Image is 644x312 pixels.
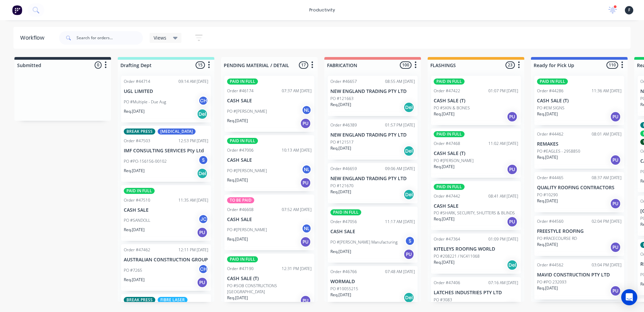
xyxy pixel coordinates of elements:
[537,98,622,104] p: CASH SALE (T)
[227,266,254,272] div: Order #47190
[434,259,454,265] p: Req. [DATE]
[330,89,415,94] p: NEW ENGLAND TRADING PTY LTD
[158,297,187,303] div: FIBRE LASER
[592,218,622,224] div: 02:04 PM [DATE]
[197,227,208,238] div: PU
[537,148,580,154] p: PO #EAGLES - 2958850
[224,254,314,309] div: PAID IN FULLOrder #4719012:31 PM [DATE]CASH SALE (T)PO #SOB CONSTRUCTIONS [GEOGRAPHIC_DATA]Req.[D...
[431,233,521,274] div: Order #4736401:09 PM [DATE]KITELEYS ROOFING WORLDPO #208221 / NC411068Req.[DATE]Del
[282,207,312,213] div: 07:52 AM [DATE]
[300,295,311,306] div: PU
[434,111,454,117] p: Req. [DATE]
[610,111,621,122] div: PU
[224,195,314,251] div: TO BE PAIDOrder #4660807:52 AM [DATE]CASH SALEPO #[PERSON_NAME]NLReq.[DATE]PU
[621,289,637,305] div: Open Intercom Messenger
[330,239,397,245] p: PO #[PERSON_NAME] Manufacturing
[537,272,622,278] p: MAVID CONSTRUCTION PTY LTD
[434,151,518,156] p: CASH SALE (T)
[224,135,314,191] div: PAID IN FULLOrder #4700610:13 AM [DATE]CASH SALEPO #[PERSON_NAME]NLReq.[DATE]PU
[124,168,145,174] p: Req. [DATE]
[434,193,460,199] div: Order #47442
[434,79,465,85] div: PAID IN FULL
[330,269,357,275] div: Order #46766
[537,218,563,224] div: Order #44560
[592,262,622,268] div: 03:04 PM [DATE]
[330,292,351,298] p: Req. [DATE]
[227,295,248,301] p: Req. [DATE]
[330,139,354,145] p: PO #121517
[300,237,311,247] div: PU
[197,277,208,288] div: PU
[537,198,558,204] p: Req. [DATE]
[227,276,312,281] p: CASH SALE (T)
[537,131,563,137] div: Order #44462
[534,259,624,300] div: Order #4456203:04 PM [DATE]MAVID CONSTRUCTION PTY LTDPO #PO 232093Req.[DATE]PU
[306,5,338,15] div: productivity
[507,260,518,270] div: Del
[121,126,211,182] div: BREAK PRESS[MEDICAL_DATA]Order #4750312:53 PM [DATE]IMF CONSULTING SERVICES Pty LtdPO #PO-156156-...
[302,105,312,115] div: NL
[434,141,460,147] div: Order #47468
[431,76,521,125] div: PAID IN FULLOrder #4742201:07 PM [DATE]CASH SALE (T)PO #SKIN & BONESReq.[DATE]PU
[124,197,150,203] div: Order #47510
[197,109,208,119] div: Del
[330,249,351,255] p: Req. [DATE]
[610,242,621,253] div: PU
[592,131,622,137] div: 08:01 AM [DATE]
[328,76,418,116] div: Order #4665708:55 AM [DATE]NEW ENGLAND TRADING PTY LTDPO #121663Req.[DATE]Del
[124,128,155,135] div: BREAK PRESS
[124,297,155,303] div: BREAK PRESS
[227,118,248,124] p: Req. [DATE]
[330,166,357,172] div: Order #46659
[434,98,518,104] p: CASH SALE (T)
[404,102,414,113] div: Del
[385,79,415,85] div: 08:55 AM [DATE]
[537,141,622,147] p: REMAKES
[124,99,166,105] p: PO #Multiple - Due Aug
[124,227,145,233] p: Req. [DATE]
[405,236,415,246] div: S
[610,198,621,209] div: PU
[537,88,563,94] div: Order #44286
[124,247,150,253] div: Order #47462
[534,128,624,169] div: Order #4446208:01 AM [DATE]REMAKESPO #EAGLES - 2958850Req.[DATE]PU
[628,7,630,13] span: F
[330,286,358,292] p: PO #10055215
[178,197,208,203] div: 11:35 AM [DATE]
[178,79,208,85] div: 09:14 AM [DATE]
[330,102,351,108] p: Req. [DATE]
[124,138,150,144] div: Order #47503
[20,34,48,42] div: Workflow
[507,216,518,227] div: PU
[534,216,624,256] div: Order #4456002:04 PM [DATE]FREESTYLE ROOFINGPO #RACECOURSE RDReq.[DATE]PU
[488,236,518,242] div: 01:09 PM [DATE]
[537,285,558,291] p: Req. [DATE]
[302,164,312,174] div: NL
[592,88,622,94] div: 11:36 AM [DATE]
[124,108,145,114] p: Req. [DATE]
[300,118,311,129] div: PU
[124,79,150,85] div: Order #44714
[434,184,465,190] div: PAID IN FULL
[124,188,155,194] div: PAID IN FULL
[434,88,460,94] div: Order #47422
[330,122,357,128] div: Order #46389
[227,108,267,114] p: PO #[PERSON_NAME]
[537,262,563,268] div: Order #44562
[404,146,414,156] div: Del
[197,168,208,179] div: Del
[198,264,208,274] div: CH
[404,189,414,200] div: Del
[431,128,521,178] div: PAID IN FULLOrder #4746811:02 AM [DATE]CASH SALE (T)PO #[PERSON_NAME]Req.[DATE]PU
[610,285,621,296] div: PU
[507,164,518,175] div: PU
[537,105,565,111] p: PO #EM SIGNS
[227,177,248,183] p: Req. [DATE]
[328,207,418,263] div: PAID IN FULLOrder #4705611:17 AM [DATE]CASH SALEPO #[PERSON_NAME] ManufacturingSReq.[DATE]PU
[537,279,567,285] p: PO #PO 232093
[330,132,415,138] p: NEW ENGLAND TRADING PTY LTD
[488,88,518,94] div: 01:07 PM [DATE]
[434,164,454,170] p: Req. [DATE]
[282,88,312,94] div: 07:37 AM [DATE]
[227,88,254,94] div: Order #46174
